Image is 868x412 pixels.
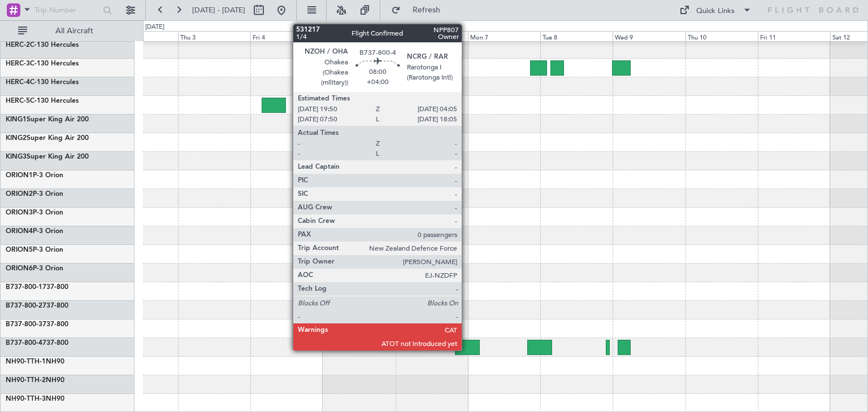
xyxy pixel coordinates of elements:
[386,1,454,19] button: Refresh
[6,116,89,123] a: KING1Super King Air 200
[6,172,63,179] a: ORION1P-3 Orion
[34,2,99,19] input: Trip Number
[613,31,685,41] div: Wed 9
[6,209,33,216] span: ORION3
[12,22,123,40] button: All Aircraft
[6,247,33,253] span: ORION5
[6,154,89,160] a: KING3Super King Air 200
[6,284,68,291] a: B737-800-1737-800
[250,31,323,41] div: Fri 4
[6,321,42,328] span: B737-800-3
[758,31,830,41] div: Fri 11
[145,23,164,32] div: [DATE]
[6,116,27,123] span: KING1
[6,228,33,235] span: ORION4
[6,303,68,309] a: B737-800-2737-800
[6,396,46,402] span: NH90-TTH-3
[6,60,30,67] span: HERC-3
[323,31,395,41] div: Sat 5
[6,154,27,160] span: KING3
[6,265,33,272] span: ORION6
[6,42,79,49] a: HERC-2C-130 Hercules
[6,247,63,253] a: ORION5P-3 Orion
[6,98,30,104] span: HERC-5
[6,377,46,384] span: NH90-TTH-2
[6,340,42,347] span: B737-800-4
[6,60,79,67] a: HERC-3C-130 Hercules
[396,31,468,41] div: Sun 6
[6,172,33,179] span: ORION1
[6,209,63,216] a: ORION3P-3 Orion
[6,79,79,86] a: HERC-4C-130 Hercules
[468,31,540,41] div: Mon 7
[685,31,758,41] div: Thu 10
[6,303,42,309] span: B737-800-2
[6,321,68,328] a: B737-800-3737-800
[192,5,245,15] span: [DATE] - [DATE]
[6,358,64,365] a: NH90-TTH-1NH90
[6,191,63,198] a: ORION2P-3 Orion
[6,135,89,142] a: KING2Super King Air 200
[540,31,613,41] div: Tue 8
[178,31,250,41] div: Thu 3
[6,98,79,104] a: HERC-5C-130 Hercules
[6,265,63,272] a: ORION6P-3 Orion
[6,377,64,384] a: NH90-TTH-2NH90
[29,27,119,35] span: All Aircraft
[6,358,46,365] span: NH90-TTH-1
[6,191,33,198] span: ORION2
[6,396,64,402] a: NH90-TTH-3NH90
[674,1,757,19] button: Quick Links
[6,79,30,86] span: HERC-4
[6,135,27,142] span: KING2
[6,42,30,49] span: HERC-2
[6,228,63,235] a: ORION4P-3 Orion
[696,6,735,17] div: Quick Links
[403,6,450,14] span: Refresh
[6,284,42,291] span: B737-800-1
[6,340,68,347] a: B737-800-4737-800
